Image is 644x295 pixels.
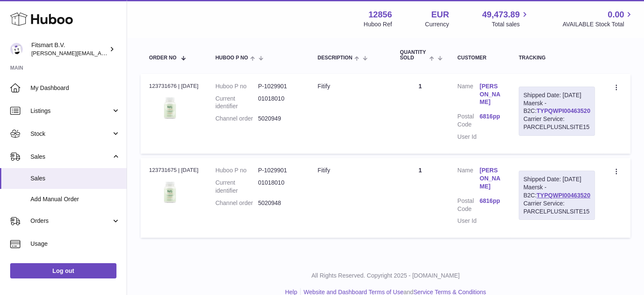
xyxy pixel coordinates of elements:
[608,9,624,20] span: 0.00
[482,9,529,28] a: 49,473.89 Total sales
[216,115,258,123] dt: Channel order
[134,272,637,280] p: All Rights Reserved. Copyright 2025 - [DOMAIN_NAME]
[457,133,479,141] dt: User Id
[149,55,177,61] span: Order No
[536,192,590,199] a: TYPQWPI00463520
[562,9,634,28] a: 0.00 AVAILABLE Stock Total
[31,41,108,57] div: Fitsmart B.V.
[523,91,590,99] div: Shipped Date: [DATE]
[30,240,120,248] span: Usage
[216,95,258,111] dt: Current identifier
[519,55,595,61] div: Tracking
[149,82,199,90] div: 123731676 | [DATE]
[216,179,258,195] dt: Current identifier
[562,20,634,28] span: AVAILABLE Stock Total
[400,50,427,61] span: Quantity Sold
[457,166,479,193] dt: Name
[391,74,449,154] td: 1
[149,93,191,123] img: 128561739542540.png
[523,175,590,183] div: Shipped Date: [DATE]
[480,166,502,191] a: [PERSON_NAME]
[523,199,590,216] div: Carrier Service: PARCELPLUSNLSITE15
[258,166,301,174] dd: P-1029901
[318,82,383,90] div: Fitify
[482,9,520,20] span: 49,473.89
[431,9,449,20] strong: EUR
[30,153,111,161] span: Sales
[457,197,479,213] dt: Postal Code
[10,43,23,56] img: jonathan@leaderoo.com
[149,166,199,174] div: 123731675 | [DATE]
[368,9,392,20] strong: 12856
[536,107,590,114] a: TYPQWPI00463520
[30,217,111,225] span: Orders
[457,82,479,109] dt: Name
[480,197,502,205] a: 6816pp
[318,166,383,174] div: Fitify
[364,20,392,28] div: Huboo Ref
[480,112,502,121] a: 6816pp
[519,171,595,220] div: Maersk - B2C:
[216,55,248,61] span: Huboo P no
[480,82,502,107] a: [PERSON_NAME]
[457,112,479,129] dt: Postal Code
[216,166,258,174] dt: Huboo P no
[258,115,301,123] dd: 5020949
[31,50,170,56] span: [PERSON_NAME][EMAIL_ADDRESS][DOMAIN_NAME]
[519,87,595,136] div: Maersk - B2C:
[391,158,449,238] td: 1
[258,179,301,195] dd: 01018010
[523,115,590,131] div: Carrier Service: PARCELPLUSNLSITE15
[318,55,352,61] span: Description
[258,95,301,111] dd: 01018010
[457,55,502,61] div: Customer
[258,199,301,207] dd: 5020948
[258,82,301,90] dd: P-1029901
[30,174,120,183] span: Sales
[492,20,529,28] span: Total sales
[10,263,116,278] a: Log out
[457,217,479,225] dt: User Id
[30,84,120,92] span: My Dashboard
[425,20,449,28] div: Currency
[30,107,111,115] span: Listings
[216,199,258,207] dt: Channel order
[216,82,258,90] dt: Huboo P no
[30,195,120,203] span: Add Manual Order
[30,130,111,138] span: Stock
[149,177,191,207] img: 128561739542540.png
